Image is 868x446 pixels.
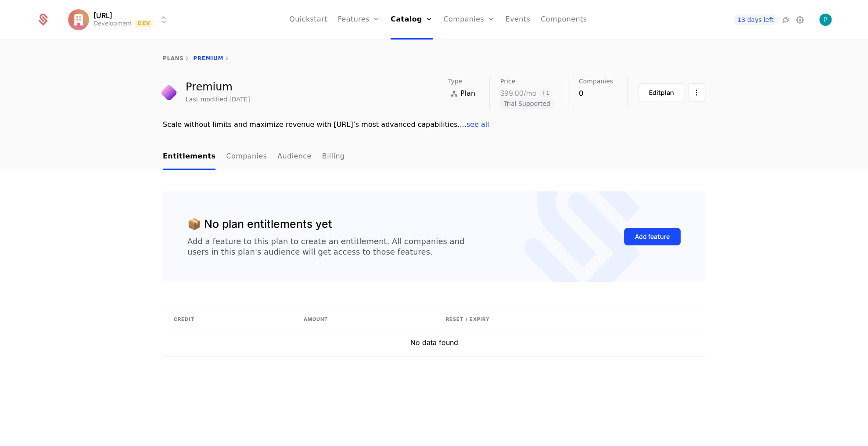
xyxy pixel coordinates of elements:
[448,78,462,84] span: Type
[638,83,685,101] button: Editplan
[163,144,345,170] ul: Choose Sub Page
[500,88,536,98] div: $99.00 /mo
[187,236,464,257] div: Add a feature to this plan to create an entitlement. All companies and users in this plan's audie...
[460,88,475,99] span: Plan
[293,310,435,329] th: Amount
[163,144,705,170] nav: Main
[226,144,267,170] a: Companies
[781,14,791,25] a: Integrations
[71,10,169,29] button: Select environment
[187,216,332,233] div: 📦 No plan entitlements yet
[163,328,705,356] td: No data found
[819,14,832,26] img: Peter Keens
[163,55,183,61] a: plans
[649,88,674,97] div: Edit plan
[466,120,489,129] span: see all
[186,82,250,92] div: Premium
[500,98,554,109] span: Trial Supported
[579,88,613,98] div: 0
[819,14,832,26] button: Open user button
[277,144,312,170] a: Audience
[795,14,805,25] a: Settings
[579,78,613,84] span: Companies
[624,228,681,245] button: Add feature
[135,20,153,27] span: Dev
[322,144,345,170] a: Billing
[539,88,552,98] span: + 1
[163,144,215,170] a: Entitlements
[500,78,515,84] span: Price
[435,310,639,329] th: Reset / Expiry
[93,19,132,28] div: Development
[734,14,777,25] a: 13 days left
[93,12,112,19] span: [URL]
[689,83,705,101] button: Select action
[163,119,705,130] div: Scale without limits and maximize revenue with [URL]’s most advanced capabilities. ...
[68,9,89,30] img: Appy.AI
[635,232,670,241] div: Add feature
[163,310,293,329] th: Credit
[186,95,250,104] div: Last modified [DATE]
